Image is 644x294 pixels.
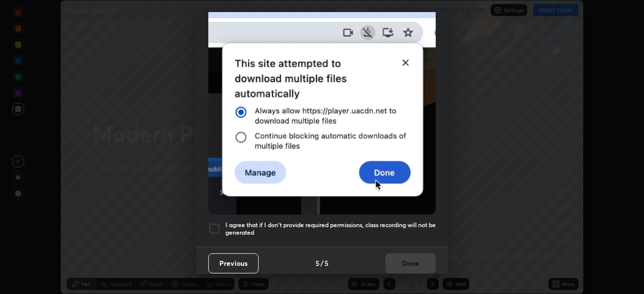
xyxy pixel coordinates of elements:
h4: 5 [315,258,319,268]
h4: 5 [325,258,329,268]
h5: I agree that if I don't provide required permissions, class recording will not be generated [225,221,436,237]
h4: / [320,258,324,268]
button: Previous [208,253,259,273]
